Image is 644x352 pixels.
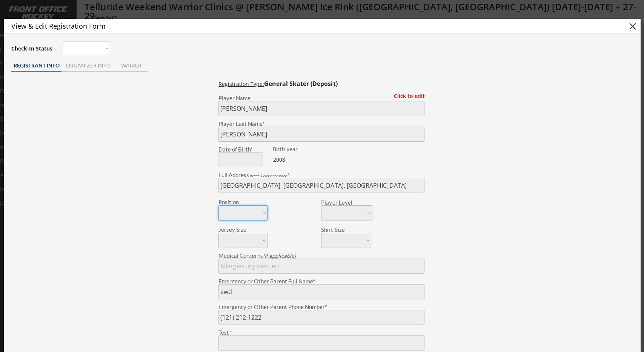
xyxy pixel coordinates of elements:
[218,253,424,259] div: Medical Concerns
[115,63,148,68] div: WAIVER
[321,200,372,205] div: Player Level
[218,172,424,178] div: Full Address
[249,173,286,178] em: street & city necessary
[218,304,424,310] div: Emergency or Other Parent Phone Number
[218,178,424,193] input: Street, City, Province/State
[218,227,257,233] div: Jersey Size
[273,147,320,152] div: We are transitioning the system to collect and store date of birth instead of just birth year to ...
[273,156,320,164] div: 2008
[218,279,424,284] div: Emergency or Other Parent Full Name
[264,80,337,88] strong: General Skater (Deposit)
[218,80,264,87] u: Registration Type:
[218,95,424,101] div: Player Name
[388,93,424,99] div: Click to edit
[218,330,424,335] div: Test
[11,23,614,29] div: View & Edit Registration Form
[218,199,257,205] div: Position
[273,147,320,152] div: Birth year
[321,227,360,233] div: Shirt Size
[218,121,424,127] div: Player Last Name
[11,63,61,68] div: REGISTRANT INFO
[218,259,424,274] input: Allergies, injuries, etc.
[61,63,115,68] div: ORGANIZER INFO
[218,147,267,152] div: Date of Birth
[263,252,296,259] em: (if applicable)
[11,46,54,51] div: Check-In Status
[627,21,638,32] button: close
